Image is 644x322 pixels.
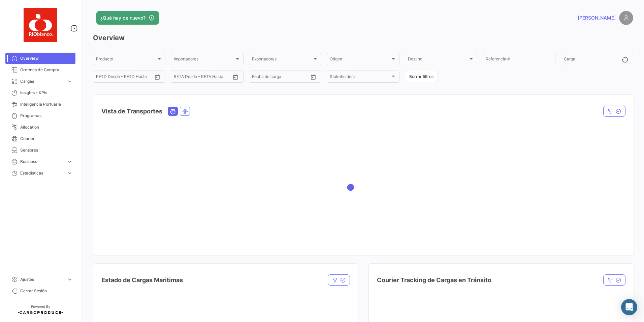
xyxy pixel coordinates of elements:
input: Hasta [269,75,296,80]
img: rio_blanco.jpg [24,8,57,42]
button: Borrar filtros [405,71,438,82]
a: Insights - KPIs [5,87,75,99]
span: Sensores [20,147,73,153]
div: Abrir Intercom Messenger [621,299,637,315]
span: Cerrar Sesión [20,288,73,294]
span: Órdenes de Compra [20,67,73,73]
a: Programas [5,110,75,122]
span: expand_more [67,78,73,84]
button: ¿Qué hay de nuevo? [96,11,159,25]
span: Business [20,159,64,165]
span: Destino [408,58,468,62]
button: Open calendar [308,72,318,82]
button: Open calendar [152,72,162,82]
h4: Vista de Transportes [101,107,162,116]
a: Órdenes de Compra [5,64,75,76]
span: Importadores [174,58,234,62]
span: Stakeholders [330,75,390,80]
span: Programas [20,113,73,119]
a: Overview [5,53,75,64]
span: Ajustes [20,276,64,283]
span: expand_more [67,276,73,283]
span: expand_more [67,159,73,165]
img: placeholder-user.png [619,11,633,25]
input: Hasta [191,75,218,80]
span: Allocation [20,124,73,130]
a: Inteligencia Portuaria [5,99,75,110]
span: Courier [20,136,73,142]
span: Exportadores [252,58,312,62]
h4: Estado de Cargas Maritimas [101,275,183,285]
span: Cargas [20,78,64,84]
span: Estadísticas [20,170,64,176]
button: Open calendar [230,72,240,82]
span: Overview [20,55,73,61]
input: Desde [252,75,264,80]
input: Hasta [113,75,140,80]
span: Insights - KPIs [20,90,73,96]
span: Producto [96,58,156,62]
input: Desde [96,75,108,80]
span: Inteligencia Portuaria [20,101,73,107]
span: ¿Qué hay de nuevo? [100,15,146,21]
button: Ocean [168,107,178,115]
span: expand_more [67,170,73,176]
span: [PERSON_NAME] [578,15,616,21]
button: Air [180,107,190,115]
a: Courier [5,133,75,144]
h4: Courier Tracking de Cargas en Tránsito [377,275,491,285]
h3: Overview [93,33,633,43]
a: Sensores [5,144,75,156]
input: Desde [174,75,186,80]
span: Origen [330,58,390,62]
a: Allocation [5,122,75,133]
